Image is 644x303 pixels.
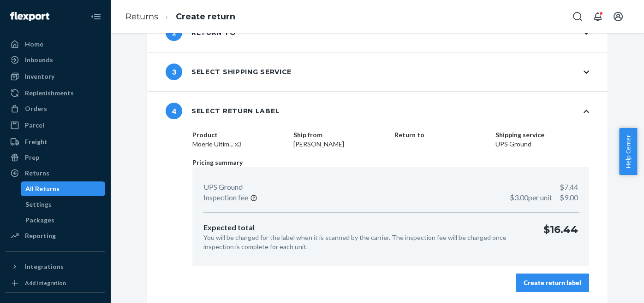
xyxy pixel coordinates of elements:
[6,86,105,100] a: Replenishments
[394,130,488,140] dt: Return to
[21,213,106,227] a: Packages
[510,192,578,203] p: $9.00
[524,278,581,287] div: Create return label
[495,140,589,149] dd: UPS Ground
[25,88,74,98] div: Replenishments
[176,12,235,22] a: Create return
[6,134,105,149] a: Freight
[25,184,60,193] div: All Returns
[589,7,607,26] button: Open notifications
[568,7,587,26] button: Open Search Box
[25,55,53,64] div: Inbounds
[203,182,243,192] p: UPS Ground
[203,192,248,203] p: Inspection fee
[543,222,578,251] p: $16.44
[6,278,105,289] a: Add Integration
[25,40,43,49] div: Home
[25,137,48,146] div: Freight
[25,262,64,271] div: Integrations
[609,7,627,26] button: Open account menu
[510,193,552,202] span: $3.00 per unit
[25,72,54,81] div: Inventory
[293,140,387,149] dd: [PERSON_NAME]
[25,153,39,162] div: Prep
[192,140,286,149] dd: Moerie Ultim... x3
[6,118,105,133] a: Parcel
[203,233,529,251] p: You will be charged for the label when it is scanned by the carrier. The inspection fee will be c...
[25,279,66,287] div: Add Integration
[25,200,52,209] div: Settings
[6,166,105,181] a: Returns
[6,52,105,67] a: Inbounds
[125,12,158,22] a: Returns
[10,12,49,21] img: Flexport logo
[619,128,637,175] button: Help Center
[25,231,56,240] div: Reporting
[25,169,49,178] div: Returns
[6,150,105,165] a: Prep
[25,104,47,113] div: Orders
[6,101,105,116] a: Orders
[6,259,105,274] button: Integrations
[6,69,105,84] a: Inventory
[166,64,292,80] div: Select shipping service
[192,130,286,140] dt: Product
[203,222,529,233] p: Expected total
[6,37,105,52] a: Home
[166,64,182,80] span: 3
[516,274,589,292] button: Create return label
[87,7,105,26] button: Close Navigation
[560,182,578,192] p: $7.44
[495,130,589,140] dt: Shipping service
[25,216,54,225] div: Packages
[21,181,106,196] a: All Returns
[21,197,106,212] a: Settings
[6,228,105,243] a: Reporting
[166,103,182,119] span: 4
[25,121,44,130] div: Parcel
[293,130,387,140] dt: Ship from
[192,158,589,167] p: Pricing summary
[118,3,243,30] ol: breadcrumbs
[166,103,280,119] div: Select return label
